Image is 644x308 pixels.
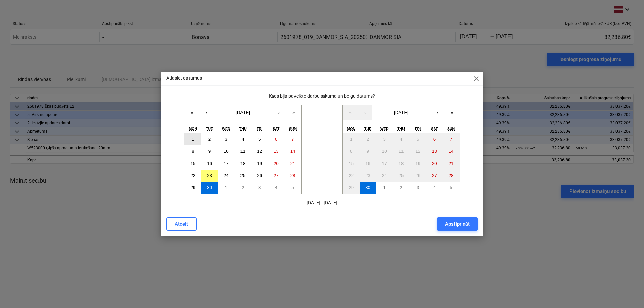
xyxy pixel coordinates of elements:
button: 2 September 2025 [360,133,376,145]
button: 29 September 2025 [343,182,360,194]
abbr: Sunday [447,127,455,131]
button: 22 September 2025 [184,170,201,182]
span: close [472,75,480,83]
button: 9 September 2025 [201,145,218,158]
abbr: 4 September 2025 [400,137,402,142]
abbr: 4 October 2025 [433,185,436,190]
button: 28 September 2025 [443,170,460,182]
abbr: 10 September 2025 [382,149,387,154]
button: 15 September 2025 [343,158,360,170]
button: 2 September 2025 [201,133,218,145]
button: 3 September 2025 [376,133,393,145]
button: » [445,105,460,120]
button: 10 September 2025 [218,145,234,158]
abbr: 22 September 2025 [190,173,195,178]
abbr: 16 September 2025 [207,161,212,166]
button: Apstiprināt [437,217,478,231]
abbr: 23 September 2025 [365,173,370,178]
button: 25 September 2025 [393,170,410,182]
abbr: 25 September 2025 [240,173,246,178]
abbr: 6 September 2025 [275,137,277,142]
button: 3 October 2025 [251,182,268,194]
abbr: Thursday [397,127,405,131]
button: 2 October 2025 [393,182,410,194]
button: ‹ [199,105,214,120]
abbr: 27 September 2025 [274,173,279,178]
p: [DATE] - [DATE] [166,199,478,206]
abbr: 9 September 2025 [367,149,369,154]
button: 27 September 2025 [268,170,285,182]
button: 26 September 2025 [410,170,426,182]
button: 20 September 2025 [268,158,285,170]
div: Apstiprināt [445,220,470,228]
abbr: 26 September 2025 [415,173,420,178]
abbr: 20 September 2025 [432,161,437,166]
button: 1 October 2025 [376,182,393,194]
button: 19 September 2025 [251,158,268,170]
button: 4 October 2025 [426,182,443,194]
abbr: Thursday [239,127,247,131]
abbr: 28 September 2025 [290,173,296,178]
abbr: 3 September 2025 [225,137,227,142]
span: [DATE] [394,110,408,115]
abbr: 1 September 2025 [350,137,352,142]
button: 12 September 2025 [251,145,268,158]
button: 3 October 2025 [410,182,426,194]
abbr: 1 October 2025 [225,185,227,190]
abbr: 7 September 2025 [450,137,452,142]
abbr: 1 October 2025 [383,185,386,190]
button: 11 September 2025 [393,145,410,158]
button: 30 September 2025 [360,182,376,194]
abbr: 16 September 2025 [365,161,370,166]
button: 2 October 2025 [234,182,251,194]
button: 10 September 2025 [376,145,393,158]
button: 16 September 2025 [201,158,218,170]
abbr: 8 September 2025 [192,149,194,154]
abbr: 24 September 2025 [382,173,387,178]
abbr: 19 September 2025 [257,161,262,166]
abbr: 4 September 2025 [241,137,244,142]
abbr: 2 October 2025 [400,185,402,190]
button: 17 September 2025 [218,158,234,170]
abbr: 5 October 2025 [291,185,294,190]
button: 27 September 2025 [426,170,443,182]
abbr: 14 September 2025 [449,149,454,154]
abbr: 28 September 2025 [449,173,454,178]
button: 21 September 2025 [443,158,460,170]
abbr: 23 September 2025 [207,173,212,178]
abbr: 11 September 2025 [399,149,404,154]
abbr: 30 September 2025 [365,185,370,190]
abbr: 2 October 2025 [241,185,244,190]
p: Atlasiet datumus [166,75,202,82]
button: Atcelt [166,217,197,231]
button: 1 September 2025 [343,133,360,145]
button: 4 September 2025 [234,133,251,145]
button: 7 September 2025 [443,133,460,145]
abbr: 2 September 2025 [208,137,211,142]
abbr: 13 September 2025 [274,149,279,154]
button: 8 September 2025 [184,145,201,158]
abbr: 27 September 2025 [432,173,437,178]
abbr: 29 September 2025 [190,185,195,190]
button: 29 September 2025 [184,182,201,194]
button: 3 September 2025 [218,133,234,145]
abbr: Saturday [431,127,438,131]
button: 18 September 2025 [234,158,251,170]
button: 1 October 2025 [218,182,234,194]
button: 7 September 2025 [284,133,301,145]
abbr: 30 September 2025 [207,185,212,190]
button: [DATE] [214,105,272,120]
abbr: 24 September 2025 [224,173,229,178]
button: 8 September 2025 [343,145,360,158]
abbr: 3 October 2025 [417,185,419,190]
button: 5 September 2025 [410,133,426,145]
abbr: 29 September 2025 [348,185,354,190]
abbr: 19 September 2025 [415,161,420,166]
div: Atcelt [175,220,188,228]
button: « [343,105,358,120]
button: 9 September 2025 [360,145,376,158]
button: 23 September 2025 [360,170,376,182]
abbr: Monday [189,127,197,131]
button: 18 September 2025 [393,158,410,170]
button: 24 September 2025 [218,170,234,182]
